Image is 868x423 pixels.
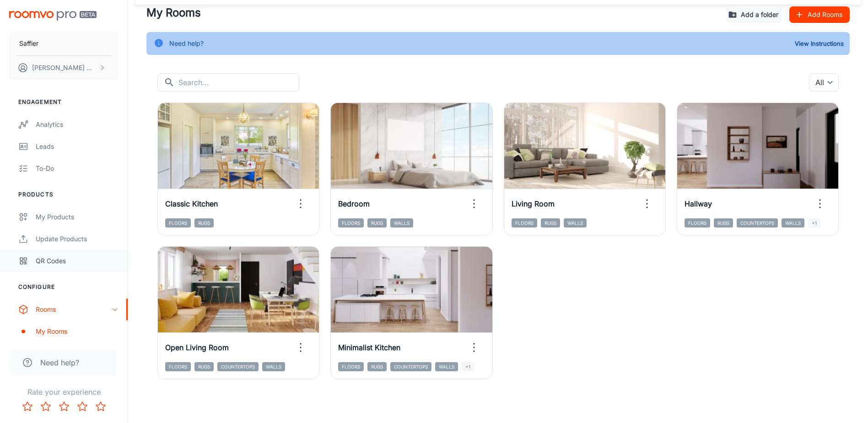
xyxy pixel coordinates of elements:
[793,37,846,50] button: View Instructions
[338,342,400,353] h6: Minimalist Kitchen
[18,397,37,416] button: Rate 1 star
[390,362,431,371] span: Countertops
[178,73,299,92] input: Search...
[165,198,218,209] h6: Classic Kitchen
[685,198,712,209] h6: Hallway
[165,362,191,371] span: Floors
[541,218,560,228] span: Rugs
[36,234,119,244] div: Update Products
[338,198,370,209] h6: Bedroom
[262,362,285,371] span: Walls
[338,218,364,228] span: Floors
[92,397,110,416] button: Rate 5 star
[36,326,119,336] div: My Rooms
[390,218,413,228] span: Walls
[36,256,119,266] div: QR Codes
[165,218,191,228] span: Floors
[564,218,587,228] span: Walls
[789,6,850,23] button: Add Rooms
[32,63,97,73] p: [PERSON_NAME] Meijer
[512,218,537,228] span: Floors
[809,73,839,92] div: All
[808,218,820,228] span: +1
[685,218,710,228] span: Floors
[55,397,73,416] button: Rate 3 star
[512,198,555,209] h6: Living Room
[367,362,387,371] span: Rugs
[338,362,364,371] span: Floors
[146,5,719,21] h4: My Rooms
[40,357,79,368] span: Need help?
[737,218,778,228] span: Countertops
[165,342,229,353] h6: Open Living Room
[9,11,97,21] img: Roomvo PRO Beta
[726,6,782,23] button: Add a folder
[714,218,733,228] span: Rugs
[194,362,214,371] span: Rugs
[367,218,387,228] span: Rugs
[37,397,55,416] button: Rate 2 star
[9,32,119,55] button: Saffier
[7,386,120,397] p: Rate your experience
[36,141,119,152] div: Leads
[462,362,474,371] span: +1
[194,218,214,228] span: Rugs
[19,38,38,49] p: Saffier
[36,304,111,315] div: Rooms
[435,362,458,371] span: Walls
[9,56,119,80] button: [PERSON_NAME] Meijer
[169,35,204,52] div: Need help?
[73,397,92,416] button: Rate 4 star
[36,163,119,174] div: To-do
[782,218,804,228] span: Walls
[217,362,259,371] span: Countertops
[36,119,119,130] div: Analytics
[36,212,119,222] div: My Products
